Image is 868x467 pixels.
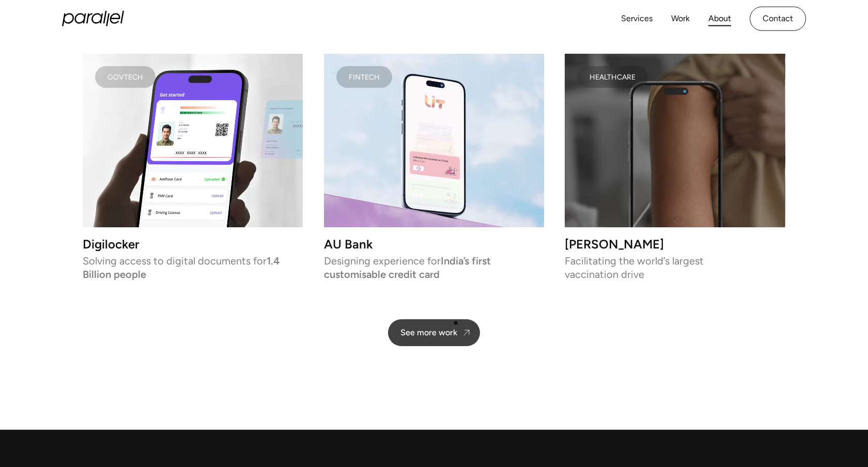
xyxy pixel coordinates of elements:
a: HEALTHCARE[PERSON_NAME]Facilitating the world’s largest vaccination drive [565,54,785,278]
div: FINTECH [349,74,380,80]
a: home [62,11,124,26]
h3: Digilocker [83,240,303,248]
a: FINTECHAU BankDesigning experience forIndia’s first customisable credit card [324,54,545,278]
p: Solving access to digital documents for [83,257,303,277]
a: Work [671,11,690,26]
a: See more work [388,319,480,346]
h3: AU Bank [324,240,545,248]
a: About [708,11,731,26]
div: HEALTHCARE [590,74,636,80]
a: Services [621,11,653,26]
strong: India’s first customisable credit card [324,255,491,281]
a: Contact [750,7,806,31]
div: Govtech [107,74,143,80]
p: Facilitating the world’s largest vaccination drive [565,257,785,277]
h3: [PERSON_NAME] [565,240,785,248]
strong: 1.4 Billion people [83,255,280,281]
a: GovtechDigilockerSolving access to digital documents for1.4 Billion people [83,54,303,278]
div: See more work [400,328,457,337]
p: Designing experience for [324,257,545,277]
